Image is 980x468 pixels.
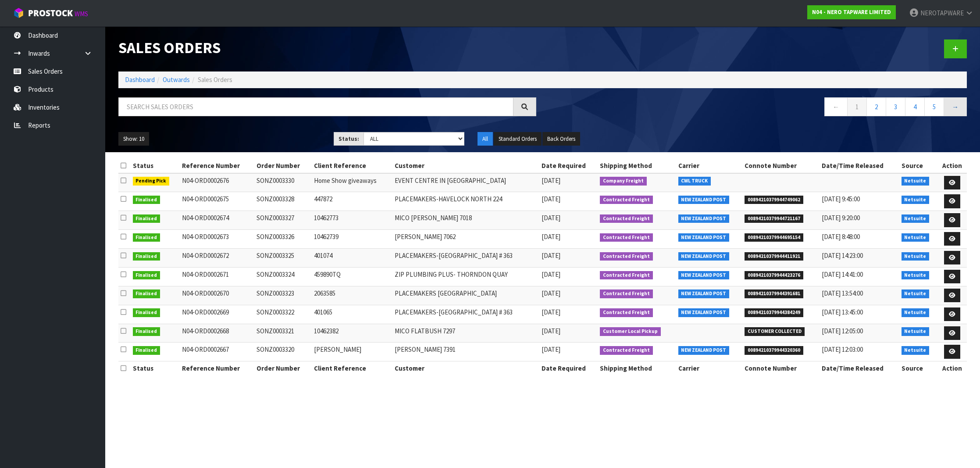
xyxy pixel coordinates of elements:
[822,214,860,222] span: [DATE] 9:20:00
[392,361,539,375] th: Customer
[542,132,580,146] button: Back Orders
[745,233,803,242] span: 00894210379944695154
[678,308,730,317] span: NEW ZEALAND POST
[542,251,560,260] span: [DATE]
[820,361,899,375] th: Date/Time Released
[678,214,730,223] span: NEW ZEALAND POST
[118,132,149,146] button: Show: 10
[133,271,160,280] span: Finalised
[542,270,560,279] span: [DATE]
[745,252,803,261] span: 00894210379944411921
[600,308,653,317] span: Contracted Freight
[392,173,539,192] td: EVENT CENTRE IN [GEOGRAPHIC_DATA]
[180,159,255,173] th: Reference Number
[312,159,392,173] th: Client Reference
[539,361,598,375] th: Date Required
[75,10,88,18] small: WMS
[254,267,312,286] td: SONZ0003324
[542,214,560,222] span: [DATE]
[254,305,312,324] td: SONZ0003322
[254,324,312,343] td: SONZ0003321
[392,305,539,324] td: PLACEMAKERS-[GEOGRAPHIC_DATA] # 363
[392,192,539,211] td: PLACEMAKERS-HAVELOCK NORTH 224
[180,192,255,211] td: N04-ORD0002675
[118,97,513,116] input: Search sales orders
[392,324,539,343] td: MICO FLATBUSH 7297
[312,192,392,211] td: 447872
[392,211,539,230] td: MICO [PERSON_NAME] 7018
[600,233,653,242] span: Contracted Freight
[745,271,803,280] span: 00894210379944423276
[745,308,803,317] span: 00894210379944384249
[254,159,312,173] th: Order Number
[392,267,539,286] td: ZIP PLUMBING PLUS- THORNDON QUAY
[542,232,560,241] span: [DATE]
[899,159,938,173] th: Source
[312,229,392,248] td: 10462739
[254,248,312,267] td: SONZ0003325
[902,196,930,204] span: Netsuite
[745,346,803,355] span: 00894210379944320360
[600,271,653,280] span: Contracted Freight
[312,267,392,286] td: 459890TQ
[133,177,170,186] span: Pending Pick
[902,252,930,261] span: Netsuite
[600,289,653,298] span: Contracted Freight
[822,232,860,241] span: [DATE] 8:48:00
[902,271,930,280] span: Netsuite
[676,159,743,173] th: Carrier
[339,135,359,143] strong: Status:
[133,252,160,261] span: Finalised
[742,361,820,375] th: Connote Number
[163,75,190,84] a: Outwards
[180,267,255,286] td: N04-ORD0002671
[542,345,560,354] span: [DATE]
[899,361,938,375] th: Source
[312,211,392,230] td: 10462773
[133,289,160,298] span: Finalised
[180,324,255,343] td: N04-ORD0002668
[312,343,392,361] td: [PERSON_NAME]
[847,97,867,116] a: 1
[392,229,539,248] td: [PERSON_NAME] 7062
[254,286,312,305] td: SONZ0003323
[254,192,312,211] td: SONZ0003328
[312,286,392,305] td: 2063585
[676,361,743,375] th: Carrier
[125,75,155,84] a: Dashboard
[131,361,180,375] th: Status
[600,252,653,261] span: Contracted Freight
[902,308,930,317] span: Netsuite
[600,196,653,204] span: Contracted Freight
[312,173,392,192] td: Home Show giveaways
[822,345,863,354] span: [DATE] 12:03:00
[254,173,312,192] td: SONZ0003330
[542,176,560,185] span: [DATE]
[133,308,160,317] span: Finalised
[600,214,653,223] span: Contracted Freight
[494,132,542,146] button: Standard Orders
[820,159,899,173] th: Date/Time Released
[198,75,232,84] span: Sales Orders
[312,248,392,267] td: 401074
[13,7,24,18] img: cube-alt.png
[312,361,392,375] th: Client Reference
[542,327,560,335] span: [DATE]
[180,211,255,230] td: N04-ORD0002674
[822,195,860,203] span: [DATE] 9:45:00
[938,159,967,173] th: Action
[180,305,255,324] td: N04-ORD0002669
[745,196,803,204] span: 00894210379944749062
[920,9,964,17] span: NEROTAPWARE
[745,327,805,336] span: CUSTOMER COLLECTED
[822,270,863,279] span: [DATE] 14:41:00
[600,177,647,186] span: Company Freight
[600,327,661,336] span: Customer Local Pickup
[180,248,255,267] td: N04-ORD0002672
[902,289,930,298] span: Netsuite
[822,289,863,297] span: [DATE] 13:54:00
[822,251,863,260] span: [DATE] 14:23:00
[312,324,392,343] td: 10462382
[902,233,930,242] span: Netsuite
[542,289,560,297] span: [DATE]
